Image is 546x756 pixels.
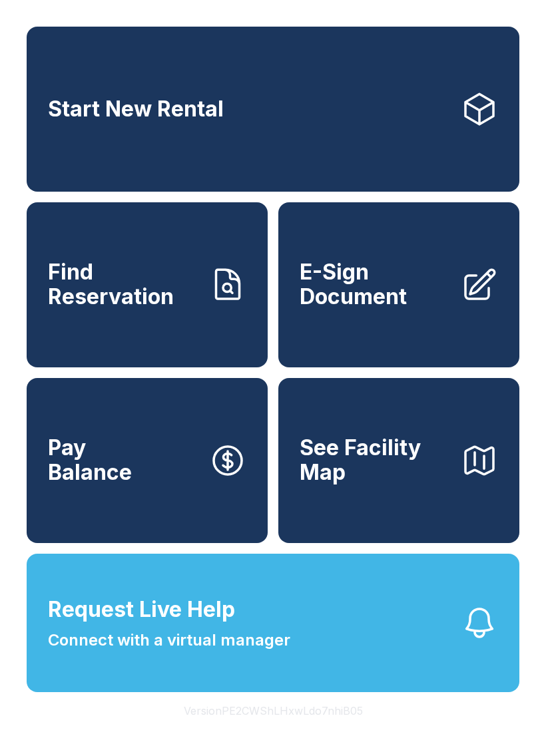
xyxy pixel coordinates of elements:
span: Pay Balance [48,436,132,484]
a: Start New Rental [27,27,519,192]
span: Connect with a virtual manager [48,628,290,652]
button: Request Live HelpConnect with a virtual manager [27,554,519,692]
span: Find Reservation [48,260,198,309]
span: See Facility Map [300,436,450,484]
span: Start New Rental [48,97,224,122]
button: See Facility Map [278,378,519,543]
a: Find Reservation [27,202,268,367]
span: Request Live Help [48,594,235,626]
a: PayBalance [27,378,268,543]
span: E-Sign Document [300,260,450,309]
button: VersionPE2CWShLHxwLdo7nhiB05 [173,692,374,729]
a: E-Sign Document [278,202,519,367]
